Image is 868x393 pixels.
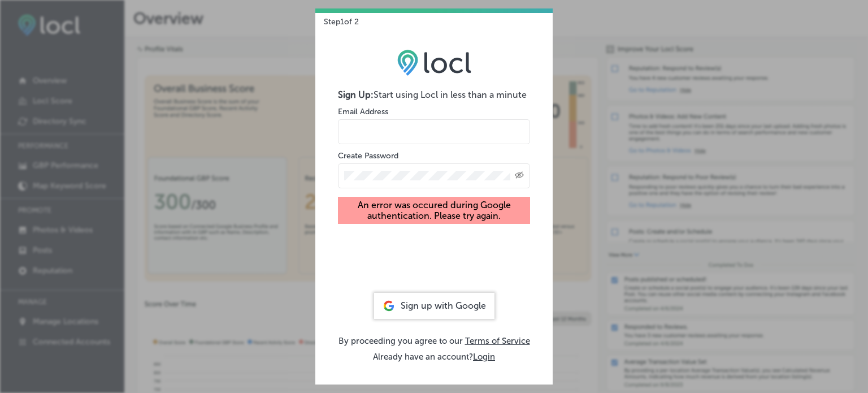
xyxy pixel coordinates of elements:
strong: Sign Up: [338,89,374,100]
p: By proceeding you agree to our [338,336,530,346]
div: Sign up with Google [374,293,494,319]
span: Toggle password visibility [515,171,524,181]
p: Already have an account? [338,352,530,362]
label: Create Password [338,151,398,161]
iframe: reCAPTCHA [348,243,520,287]
a: Terms of Service [465,336,530,346]
span: Start using Locl in less than a minute [374,89,527,100]
p: Step 1 of 2 [315,8,359,27]
button: Login [473,352,495,362]
img: LOCL logo [397,49,471,75]
label: Email Address [338,107,388,116]
div: An error was occured during Google authentication. Please try again. [338,197,530,224]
